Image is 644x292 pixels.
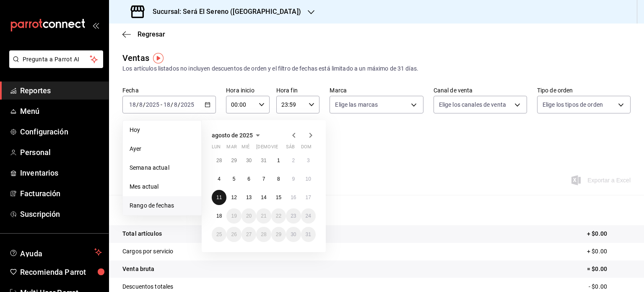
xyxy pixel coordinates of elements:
[6,61,103,70] a: Pregunta a Parrot AI
[241,208,256,224] button: 20 de agosto de 2025
[136,101,139,108] span: /
[226,208,241,224] button: 19 de agosto de 2025
[174,101,178,108] input: --
[271,171,286,187] button: 8 de agosto de 2025
[233,176,236,182] abbr: 5 de agosto de 2025
[122,64,631,73] div: Los artículos listados no incluyen descuentos de orden y el filtro de fechas está limitado a un m...
[286,208,301,224] button: 23 de agosto de 2025
[241,227,256,242] button: 27 de agosto de 2025
[292,158,295,163] abbr: 2 de agosto de 2025
[216,213,222,219] abbr: 18 de agosto de 2025
[271,208,286,224] button: 22 de agosto de 2025
[291,231,296,237] abbr: 30 de agosto de 2025
[276,213,281,219] abbr: 22 de agosto de 2025
[537,87,631,93] label: Tipo de orden
[306,231,311,237] abbr: 31 de agosto de 2025
[306,213,311,219] abbr: 24 de agosto de 2025
[212,130,263,140] button: agosto de 2025
[277,176,280,182] abbr: 8 de agosto de 2025
[9,50,103,68] button: Pregunta a Parrot AI
[138,30,165,38] span: Regresar
[231,158,236,163] abbr: 29 de julio de 2025
[261,158,266,163] abbr: 31 de julio de 2025
[587,247,631,256] p: + $0.00
[271,153,286,168] button: 1 de agosto de 2025
[122,52,149,64] div: Ventas
[212,144,221,153] abbr: lunes
[171,101,173,108] span: /
[139,101,143,108] input: --
[261,195,266,200] abbr: 14 de agosto de 2025
[130,145,195,153] span: Ayer
[256,227,271,242] button: 28 de agosto de 2025
[163,101,171,108] input: --
[241,171,256,187] button: 6 de agosto de 2025
[145,101,160,108] input: ----
[261,231,266,237] abbr: 28 de agosto de 2025
[212,227,226,242] button: 25 de agosto de 2025
[277,158,280,163] abbr: 1 de agosto de 2025
[286,190,301,205] button: 16 de agosto de 2025
[291,195,296,200] abbr: 16 de agosto de 2025
[246,158,252,163] abbr: 30 de julio de 2025
[271,227,286,242] button: 29 de agosto de 2025
[434,87,527,93] label: Canal de venta
[161,101,162,108] span: -
[216,158,222,163] abbr: 28 de julio de 2025
[231,213,236,219] abbr: 19 de agosto de 2025
[241,153,256,168] button: 30 de julio de 2025
[122,87,216,93] label: Fecha
[247,176,250,182] abbr: 6 de agosto de 2025
[301,190,316,205] button: 17 de agosto de 2025
[226,227,241,242] button: 26 de agosto de 2025
[246,213,252,219] abbr: 20 de agosto de 2025
[178,101,180,108] span: /
[216,231,222,237] abbr: 25 de agosto de 2025
[292,176,295,182] abbr: 9 de agosto de 2025
[20,147,102,158] span: Personal
[122,247,174,256] p: Cargos por servicio
[256,208,271,224] button: 21 de agosto de 2025
[306,176,311,182] abbr: 10 de agosto de 2025
[271,144,278,153] abbr: viernes
[92,22,99,29] button: open_drawer_menu
[587,265,631,274] p: = $0.00
[589,282,631,291] p: - $0.00
[180,101,195,108] input: ----
[439,100,506,109] span: Elige los canales de venta
[261,213,266,219] abbr: 21 de agosto de 2025
[226,153,241,168] button: 29 de julio de 2025
[301,227,316,242] button: 31 de agosto de 2025
[276,231,281,237] abbr: 29 de agosto de 2025
[130,182,195,191] span: Mes actual
[226,87,270,93] label: Hora inicio
[20,167,102,179] span: Inventarios
[231,231,236,237] abbr: 26 de agosto de 2025
[130,201,195,210] span: Rango de fechas
[122,205,631,215] p: Resumen
[20,208,102,220] span: Suscripción
[286,144,295,153] abbr: sábado
[241,190,256,205] button: 13 de agosto de 2025
[291,213,296,219] abbr: 23 de agosto de 2025
[231,195,236,200] abbr: 12 de agosto de 2025
[301,171,316,187] button: 10 de agosto de 2025
[286,153,301,168] button: 2 de agosto de 2025
[301,208,316,224] button: 24 de agosto de 2025
[20,85,102,96] span: Reportes
[122,229,162,238] p: Total artículos
[153,53,164,63] button: Tooltip marker
[543,100,603,109] span: Elige los tipos de orden
[20,247,91,257] span: Ayuda
[20,126,102,137] span: Configuración
[20,105,102,117] span: Menú
[226,190,241,205] button: 12 de agosto de 2025
[212,132,253,139] span: agosto de 2025
[246,231,252,237] abbr: 27 de agosto de 2025
[20,266,102,278] span: Recomienda Parrot
[286,171,301,187] button: 9 de agosto de 2025
[226,171,241,187] button: 5 de agosto de 2025
[122,30,165,38] button: Regresar
[122,282,173,291] p: Descuentos totales
[271,190,286,205] button: 15 de agosto de 2025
